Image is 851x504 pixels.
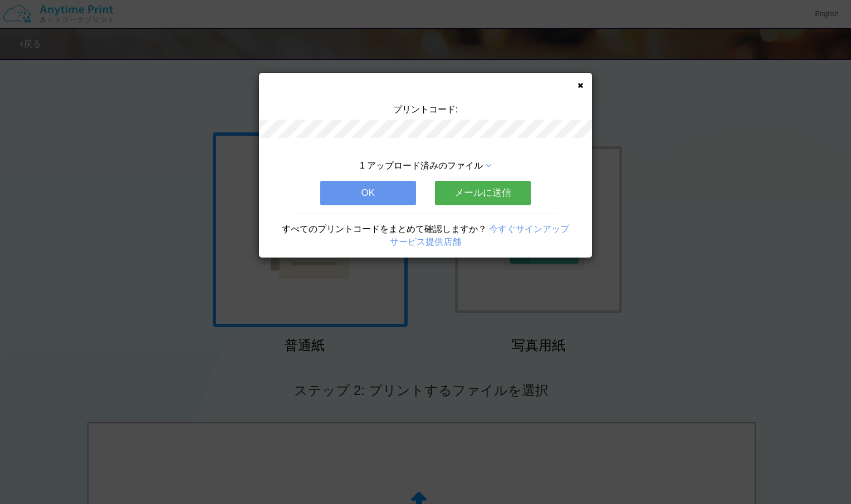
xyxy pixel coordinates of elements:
[489,224,569,234] a: 今すぐサインアップ
[282,224,487,234] span: すべてのプリントコードをまとめて確認しますか？
[360,161,483,170] span: 1 アップロード済みのファイル
[435,181,531,205] button: メールに送信
[393,105,458,114] span: プリントコード:
[390,237,461,246] a: サービス提供店舗
[320,181,416,205] button: OK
